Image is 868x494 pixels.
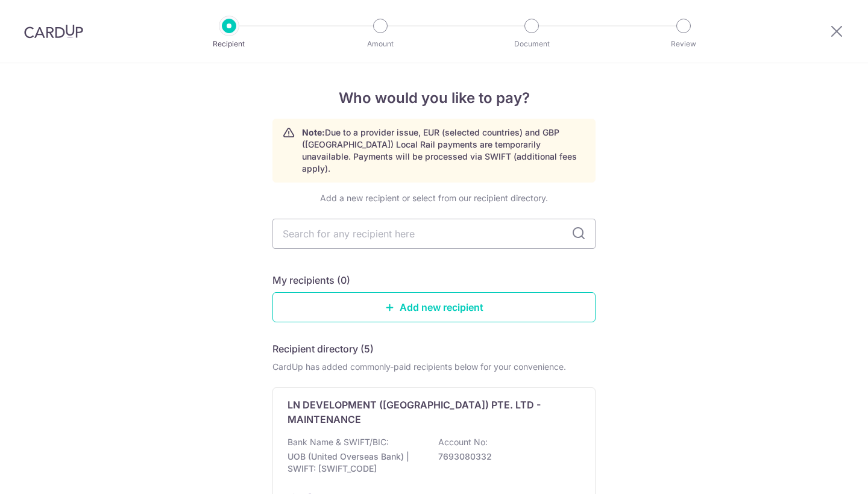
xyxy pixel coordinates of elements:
[272,342,374,356] h5: Recipient directory (5)
[487,38,576,50] p: Document
[272,87,596,109] h4: Who would you like to pay?
[302,127,325,137] strong: Note:
[639,38,728,50] p: Review
[272,292,596,322] a: Add new recipient
[24,24,83,39] img: CardUp
[272,219,596,249] input: Search for any recipient here
[302,127,585,175] p: Due to a provider issue, EUR (selected countries) and GBP ([GEOGRAPHIC_DATA]) Local Rail payments...
[288,398,566,427] p: LN DEVELOPMENT ([GEOGRAPHIC_DATA]) PTE. LTD - MAINTENANCE
[272,361,596,373] div: CardUp has added commonly-paid recipients below for your convenience.
[288,436,389,448] p: Bank Name & SWIFT/BIC:
[438,436,488,448] p: Account No:
[288,451,423,475] p: UOB (United Overseas Bank) | SWIFT: [SWIFT_CODE]
[184,38,274,50] p: Recipient
[272,192,596,204] div: Add a new recipient or select from our recipient directory.
[438,451,573,463] p: 7693080332
[336,38,425,50] p: Amount
[272,273,350,287] h5: My recipients (0)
